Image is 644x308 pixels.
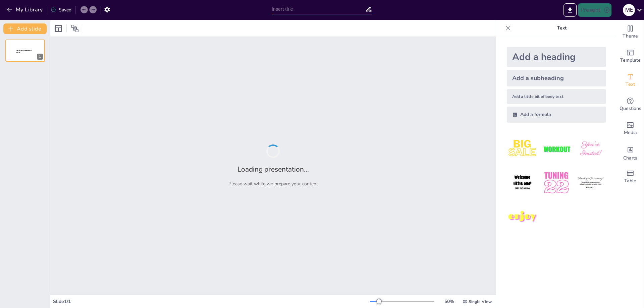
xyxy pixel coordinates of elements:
[507,70,606,86] div: Add a subheading
[623,155,637,162] span: Charts
[575,167,606,198] img: 6.jpeg
[617,141,644,165] div: Add charts and graphs
[623,3,635,17] button: M E
[617,117,644,141] div: Add images, graphics, shapes or video
[617,165,644,189] div: Add a table
[617,44,644,68] div: Add ready made slides
[507,167,538,198] img: 4.jpeg
[53,298,370,305] div: Slide 1 / 1
[578,3,611,17] button: Present
[507,201,538,233] img: 7.jpeg
[272,4,365,14] input: Insert title
[541,133,572,165] img: 2.jpeg
[16,50,32,53] span: Sendsteps presentation editor
[623,33,638,40] span: Theme
[37,54,43,60] div: 1
[507,107,606,123] div: Add a formula
[228,181,318,187] p: Please wait while we prepare your content
[441,298,457,305] div: 50 %
[617,68,644,93] div: Add text boxes
[71,24,79,33] span: Position
[541,167,572,198] img: 5.jpeg
[624,129,637,136] span: Media
[575,133,606,165] img: 3.jpeg
[617,20,644,44] div: Change the overall theme
[53,23,64,34] div: Layout
[3,23,47,34] button: Add slide
[507,133,538,165] img: 1.jpeg
[507,47,606,67] div: Add a heading
[51,7,71,13] div: Saved
[5,4,46,15] button: My Library
[617,93,644,117] div: Get real-time input from your audience
[626,81,635,88] span: Text
[623,4,635,16] div: M E
[624,177,636,185] span: Table
[237,165,309,174] h2: Loading presentation...
[563,3,577,17] button: Export to PowerPoint
[620,105,641,112] span: Questions
[507,89,606,104] div: Add a little bit of body text
[620,57,641,64] span: Template
[514,20,610,36] p: Text
[5,40,45,62] div: 1
[469,299,492,304] span: Single View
